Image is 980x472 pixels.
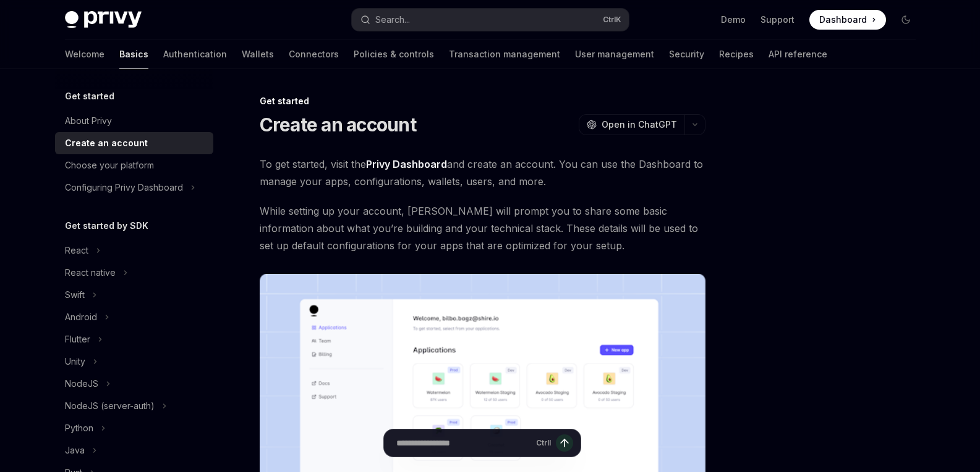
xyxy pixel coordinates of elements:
[65,39,104,69] a: Welcome
[396,429,531,457] input: Ask a question...
[242,39,274,69] a: Wallets
[65,136,148,151] div: Create an account
[119,39,148,69] a: Basics
[163,39,227,69] a: Authentication
[65,354,85,369] div: Unity
[55,373,213,395] button: Toggle NodeJS section
[721,14,746,26] a: Demo
[719,39,754,69] a: Recipes
[556,434,573,452] button: Send message
[352,9,629,31] button: Open search
[260,95,705,107] div: Get started
[65,114,112,128] div: About Privy
[354,39,434,69] a: Policies & controls
[65,332,90,347] div: Flutter
[65,243,88,258] div: React
[603,15,621,25] span: Ctrl K
[65,11,142,28] img: dark logo
[55,110,213,132] a: About Privy
[260,155,705,190] span: To get started, visit the and create an account. You can use the Dashboard to manage your apps, c...
[55,262,213,284] button: Toggle React native section
[366,158,447,171] a: Privy Dashboard
[375,12,410,27] div: Search...
[260,114,416,136] h1: Create an account
[55,176,213,199] button: Toggle Configuring Privy Dashboard section
[55,239,213,262] button: Toggle React section
[602,118,677,131] span: Open in ChatGPT
[65,443,85,458] div: Java
[260,202,705,254] span: While setting up your account, [PERSON_NAME] will prompt you to share some basic information abou...
[819,14,867,26] span: Dashboard
[65,310,97,325] div: Android
[55,132,213,154] a: Create an account
[65,421,93,436] div: Python
[65,89,114,104] h5: Get started
[55,417,213,439] button: Toggle Python section
[55,328,213,350] button: Toggle Flutter section
[449,39,560,69] a: Transaction management
[65,265,116,280] div: React native
[579,114,684,135] button: Open in ChatGPT
[65,399,155,413] div: NodeJS (server-auth)
[65,376,98,391] div: NodeJS
[769,39,827,69] a: API reference
[55,284,213,306] button: Toggle Swift section
[289,39,339,69] a: Connectors
[55,350,213,373] button: Toggle Unity section
[809,10,886,30] a: Dashboard
[55,154,213,176] a: Choose your platform
[55,306,213,328] button: Toggle Android section
[65,288,85,302] div: Swift
[761,14,795,26] a: Support
[65,218,148,233] h5: Get started by SDK
[55,439,213,462] button: Toggle Java section
[669,39,704,69] a: Security
[65,180,183,195] div: Configuring Privy Dashboard
[896,10,916,30] button: Toggle dark mode
[575,39,654,69] a: User management
[65,158,154,173] div: Choose your platform
[55,395,213,417] button: Toggle NodeJS (server-auth) section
